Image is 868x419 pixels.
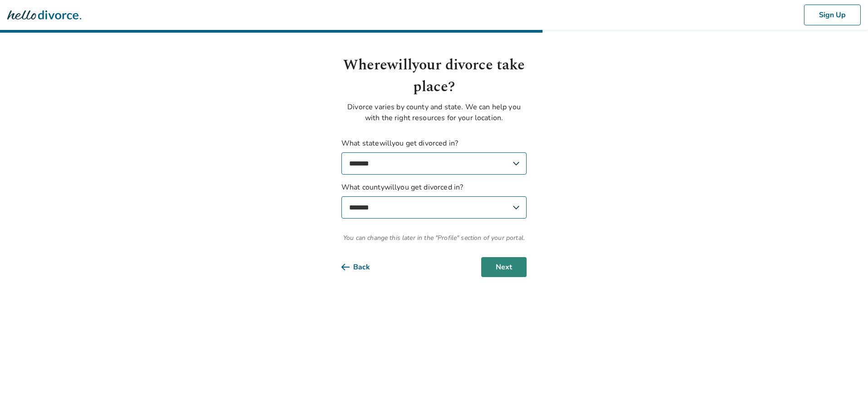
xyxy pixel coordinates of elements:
iframe: Chat Widget [823,375,868,419]
label: What state will you get divorced in? [341,138,527,175]
span: You can change this later in the "Profile" section of your portal. [341,233,527,243]
p: Divorce varies by county and state. We can help you with the right resources for your location. [341,102,527,123]
label: What county will you get divorced in? [341,182,527,219]
select: What countywillyou get divorced in? [341,196,527,219]
button: Sign Up [804,5,861,25]
h1: Where will your divorce take place? [341,54,527,98]
button: Back [341,257,385,277]
button: Next [481,257,527,277]
select: What statewillyou get divorced in? [341,152,527,175]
